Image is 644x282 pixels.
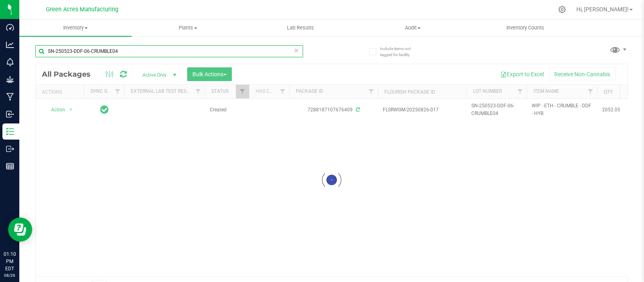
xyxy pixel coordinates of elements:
a: Lab Results [244,19,357,36]
inline-svg: Monitoring [6,58,14,66]
inline-svg: Analytics [6,41,14,49]
span: Plants [132,24,244,31]
span: Include items not tagged for facility [380,46,420,58]
inline-svg: Outbound [6,145,14,153]
div: Manage settings [557,6,567,13]
p: 08/26 [4,272,16,278]
span: Inventory Counts [495,24,555,31]
a: Inventory Counts [469,19,581,36]
inline-svg: Grow [6,75,14,84]
span: Lab Results [276,24,325,31]
span: Green Acres Manufacturing [46,6,118,13]
inline-svg: Inbound [6,110,14,118]
p: 01:10 PM EDT [4,251,16,272]
span: Audit [357,24,469,31]
span: Hi, [PERSON_NAME]! [576,6,629,13]
inline-svg: Manufacturing [6,93,14,101]
span: Clear [293,45,299,56]
a: Inventory [19,19,132,36]
inline-svg: Reports [6,162,14,170]
inline-svg: Inventory [6,127,14,136]
iframe: Resource center [8,217,32,242]
input: Search Package ID, Item Name, SKU, Lot or Part Number... [35,45,303,57]
a: Plants [132,19,244,36]
a: Audit [357,19,469,36]
inline-svg: Dashboard [6,23,14,31]
span: Inventory [19,24,132,31]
